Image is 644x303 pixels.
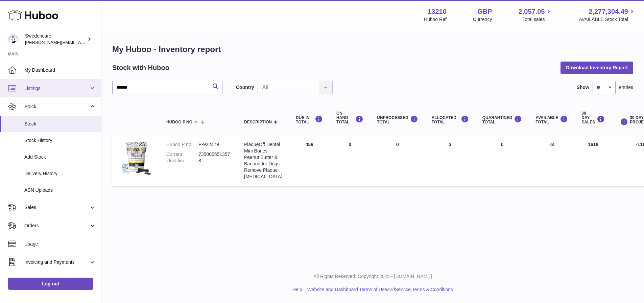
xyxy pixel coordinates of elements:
[529,135,575,186] td: -3
[112,63,169,72] h2: Stock with Huboo
[236,84,254,91] label: Country
[198,151,231,164] dd: 7350055513578
[589,7,628,16] span: 2,277,304.49
[24,259,89,265] span: Invoicing and Payments
[577,84,589,91] label: Show
[107,273,639,280] p: All Rights Reserved. Copyright 2025 - [DOMAIN_NAME]
[579,7,636,23] a: 2,277,304.49 AVAILABLE Stock Total
[477,7,492,16] strong: GBP
[24,67,96,73] span: My Dashboard
[24,103,89,110] span: Stock
[166,141,198,148] dt: Huboo P no
[519,7,553,23] a: 2,057.05 Total sales
[244,120,272,124] span: Description
[166,151,198,164] dt: Current identifier
[25,33,86,46] div: Swedencare
[8,34,18,44] img: rebecca.fall@swedencare.co.uk
[330,135,370,186] td: 0
[289,135,330,186] td: 456
[244,141,282,180] div: PlaqueOff Dental Mini Bones Peanut Butter & Banana for Dogs Remove Plaque [MEDICAL_DATA]
[119,141,153,175] img: product image
[619,84,633,91] span: entries
[296,115,323,124] div: DUE IN TOTAL
[581,111,605,125] div: 30 DAY SALES
[395,287,453,292] a: Service Terms & Conditions
[432,115,469,124] div: ALLOCATED Total
[519,7,545,16] span: 2,057.05
[198,141,231,148] dd: P-922479
[579,16,636,23] span: AVAILABLE Stock Total
[24,154,96,160] span: Add Stock
[112,44,633,55] h1: My Huboo - Inventory report
[24,187,96,193] span: ASN Uploads
[425,135,476,186] td: 3
[166,120,192,124] span: Huboo P no
[535,115,568,124] div: AVAILABLE Total
[424,16,447,23] div: Huboo Ref
[522,16,552,23] span: Total sales
[501,142,504,147] span: 0
[473,16,492,23] div: Currency
[307,287,387,292] a: Website and Dashboard Terms of Use
[24,121,96,127] span: Stock
[25,40,136,45] span: [PERSON_NAME][EMAIL_ADDRESS][DOMAIN_NAME]
[24,241,96,247] span: Usage
[24,170,96,177] span: Delivery History
[24,137,96,144] span: Stock History
[560,62,633,74] button: Download Inventory Report
[377,115,418,124] div: UNPROCESSED Total
[24,85,89,92] span: Listings
[24,223,89,229] span: Orders
[428,7,447,16] strong: 13210
[292,287,302,292] a: Help
[336,111,363,125] div: ON HAND Total
[482,115,522,124] div: QUARANTINED Total
[575,135,612,186] td: 1619
[24,204,89,211] span: Sales
[370,135,425,186] td: 0
[305,286,453,293] li: and
[8,278,93,290] a: Log out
